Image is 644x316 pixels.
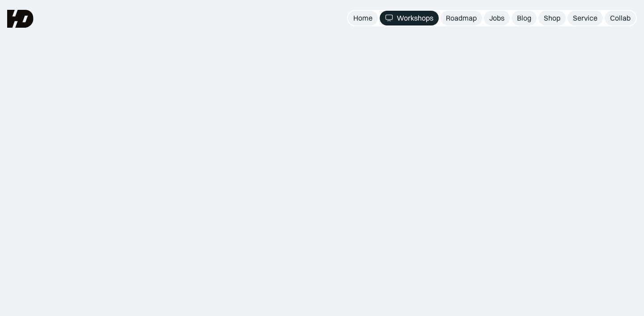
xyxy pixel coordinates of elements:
[538,11,566,25] a: Shop
[544,13,560,23] div: Shop
[605,11,636,25] a: Collab
[484,11,510,25] a: Jobs
[397,13,433,23] div: Workshops
[446,13,477,23] div: Roadmap
[512,11,537,25] a: Blog
[610,13,631,23] div: Collab
[568,11,603,25] a: Service
[441,11,482,25] a: Roadmap
[517,13,531,23] div: Blog
[353,13,373,23] div: Home
[380,11,439,25] a: Workshops
[348,11,378,25] a: Home
[573,13,597,23] div: Service
[489,13,504,23] div: Jobs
